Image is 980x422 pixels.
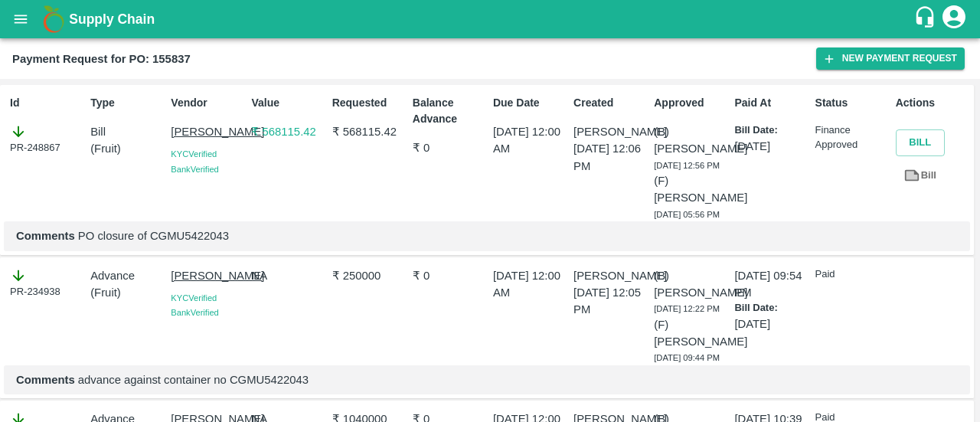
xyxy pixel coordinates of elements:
[573,140,648,175] p: [DATE] 12:06 PM
[573,284,648,319] p: [DATE] 12:05 PM
[493,123,567,158] p: [DATE] 12:00 AM
[815,267,890,282] p: Paid
[734,267,808,302] p: [DATE] 09:54 PM
[171,165,218,174] span: Bank Verified
[940,3,968,35] div: account of current user
[171,267,245,284] p: [PERSON_NAME]
[90,123,165,140] p: Bill
[251,123,325,140] p: ₹ 568115.42
[90,267,165,284] p: Advance
[90,95,165,111] p: Type
[171,123,245,140] p: [PERSON_NAME]
[16,227,958,244] p: PO closure of CGMU5422043
[171,308,218,317] span: Bank Verified
[16,371,958,388] p: advance against container no CGMU5422043
[251,267,325,284] p: NA
[16,230,75,242] b: Comments
[332,95,407,111] p: Requested
[654,304,720,313] span: [DATE] 12:22 PM
[913,5,940,33] div: customer-support
[573,95,648,111] p: Created
[654,123,728,158] p: (B) [PERSON_NAME]
[734,138,808,155] p: [DATE]
[896,162,945,189] a: Bill
[734,301,808,316] p: Bill Date:
[38,4,69,34] img: logo
[10,123,84,155] div: PR-248867
[413,95,487,127] p: Balance Advance
[332,267,407,284] p: ₹ 250000
[413,139,487,156] p: ₹ 0
[654,95,728,111] p: Approved
[896,129,945,156] button: Bill
[90,284,165,301] p: ( Fruit )
[816,47,965,70] button: New Payment Request
[573,267,648,284] p: [PERSON_NAME]
[16,374,75,386] b: Comments
[171,95,245,111] p: Vendor
[734,316,808,332] p: [DATE]
[654,267,728,302] p: (B) [PERSON_NAME]
[573,123,648,140] p: [PERSON_NAME]
[251,95,325,111] p: Value
[734,123,808,138] p: Bill Date:
[654,210,720,219] span: [DATE] 05:56 PM
[69,11,155,27] b: Supply Chain
[654,316,728,351] p: (F) [PERSON_NAME]
[654,353,720,362] span: [DATE] 09:44 PM
[3,2,38,37] button: open drawer
[896,95,970,111] p: Actions
[69,8,913,30] a: Supply Chain
[413,267,487,284] p: ₹ 0
[815,123,890,152] p: Finance Approved
[654,172,728,207] p: (F) [PERSON_NAME]
[10,95,84,111] p: Id
[171,293,217,303] span: KYC Verified
[734,95,808,111] p: Paid At
[493,267,567,302] p: [DATE] 12:00 AM
[10,267,84,299] div: PR-234938
[815,95,890,111] p: Status
[654,161,720,170] span: [DATE] 12:56 PM
[332,123,407,140] p: ₹ 568115.42
[493,95,567,111] p: Due Date
[90,140,165,157] p: ( Fruit )
[12,53,191,65] b: Payment Request for PO: 155837
[171,149,217,159] span: KYC Verified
